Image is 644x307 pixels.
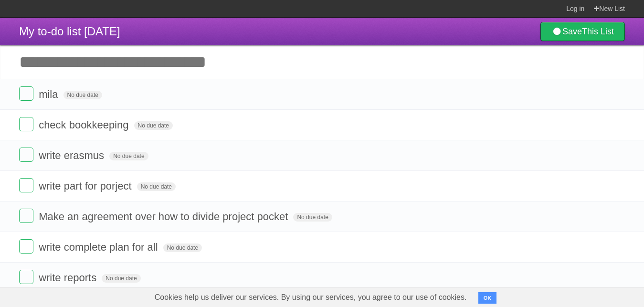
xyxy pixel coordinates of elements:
span: Cookies help us deliver our services. By using our services, you agree to our use of cookies. [145,288,476,307]
span: No due date [163,243,202,252]
label: Done [19,270,33,284]
label: Done [19,86,33,101]
label: Done [19,239,33,254]
span: mila [39,88,60,100]
span: No due date [63,91,102,99]
span: Make an agreement over how to divide project pocket [39,211,290,222]
label: Done [19,209,33,223]
label: Done [19,148,33,162]
span: No due date [102,274,140,283]
label: Done [19,117,33,131]
b: This List [582,27,614,36]
span: My to-do list [DATE] [19,25,120,38]
span: No due date [137,182,176,191]
a: SaveThis List [540,22,625,41]
span: No due date [293,213,332,222]
span: No due date [109,152,148,160]
span: write reports [39,272,99,284]
label: Done [19,178,33,192]
span: write part for porject [39,180,134,192]
span: write complete plan for all [39,241,160,253]
button: OK [478,292,497,304]
span: check bookkeeping [39,119,131,131]
span: write erasmus [39,149,106,161]
span: No due date [134,121,173,130]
